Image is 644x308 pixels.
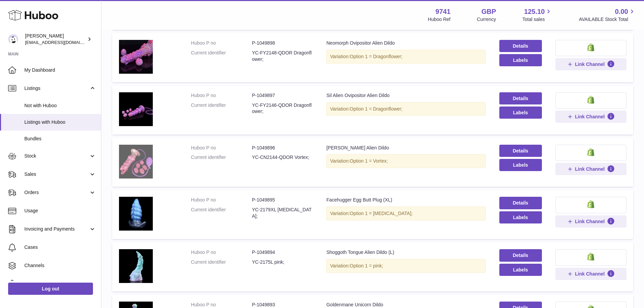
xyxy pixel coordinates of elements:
[481,7,496,16] strong: GBP
[522,16,552,23] span: Total sales
[191,249,252,256] dt: Huboo P no
[252,249,313,256] dd: P-1049894
[326,259,485,273] div: Variation:
[191,154,252,161] dt: Current identifier
[24,136,96,142] span: Bundles
[350,211,413,216] span: Option 1 = [MEDICAL_DATA];
[575,271,605,277] span: Link Channel
[252,197,313,203] dd: P-1049895
[587,43,594,51] img: shopify-small.png
[24,67,96,73] span: My Dashboard
[575,218,605,224] span: Link Channel
[435,7,451,16] strong: 9741
[326,154,485,168] div: Variation:
[119,145,153,179] img: Yautja Ovipositor Alien Dildo
[252,154,313,161] dd: YC-CN2144-QDOR Vortex;
[24,102,96,109] span: Not with Huboo
[587,148,594,156] img: shopify-small.png
[555,268,626,280] button: Link Channel
[524,7,545,16] span: 125.10
[428,16,451,23] div: Huboo Ref
[499,92,542,104] a: Details
[191,197,252,203] dt: Huboo P no
[252,259,313,265] dd: YC-2175L pink;
[24,226,89,232] span: Invoicing and Payments
[252,40,313,46] dd: P-1049898
[499,54,542,66] button: Labels
[191,207,252,219] dt: Current identifier
[555,163,626,175] button: Link Channel
[326,207,485,220] div: Variation:
[8,34,18,44] img: internalAdmin-9741@internal.huboo.com
[350,54,403,59] span: Option 1 = Dragonflower;
[350,158,388,164] span: Option 1 = Vortex;
[252,102,313,115] dd: YC-FY2146-QDOR Dragonflower;
[119,197,153,231] img: Facehugger Egg Butt Plug (XL)
[477,16,496,23] div: Currency
[499,197,542,209] a: Details
[119,40,153,74] img: Neomorph Ovipositor Alien Dildo
[615,7,628,16] span: 0.00
[24,281,96,287] span: Settings
[326,92,485,99] div: Sil Alien Ovipositor Alien Dildo
[575,114,605,120] span: Link Channel
[326,302,485,308] div: Goldenmane Unicorn Dildo
[25,40,99,45] span: [EMAIL_ADDRESS][DOMAIN_NAME]
[499,211,542,223] button: Labels
[191,92,252,99] dt: Huboo P no
[24,119,96,125] span: Listings with Huboo
[499,145,542,157] a: Details
[252,50,313,63] dd: YC-FY2148-QDOR Dragonflower;
[587,253,594,261] img: shopify-small.png
[499,159,542,171] button: Labels
[579,7,636,23] a: 0.00 AVAILABLE Stock Total
[326,50,485,64] div: Variation:
[587,200,594,208] img: shopify-small.png
[191,40,252,46] dt: Huboo P no
[555,215,626,228] button: Link Channel
[24,262,96,269] span: Channels
[350,263,383,268] span: Option 1 = pink;
[119,92,153,126] img: Sil Alien Ovipositor Alien Dildo
[24,189,89,196] span: Orders
[326,145,485,151] div: [PERSON_NAME] Alien Dildo
[575,166,605,172] span: Link Channel
[25,33,86,46] div: [PERSON_NAME]
[191,102,252,115] dt: Current identifier
[522,7,552,23] a: 125.10 Total sales
[575,61,605,67] span: Link Channel
[191,259,252,265] dt: Current identifier
[579,16,636,23] span: AVAILABLE Stock Total
[24,171,89,177] span: Sales
[191,302,252,308] dt: Huboo P no
[326,40,485,46] div: Neomorph Ovipositor Alien Dildo
[24,244,96,251] span: Cases
[252,145,313,151] dd: P-1049896
[499,40,542,52] a: Details
[24,85,89,92] span: Listings
[555,58,626,70] button: Link Channel
[350,106,403,112] span: Option 1 = Dragonflower;
[555,111,626,123] button: Link Channel
[191,145,252,151] dt: Huboo P no
[191,50,252,63] dt: Current identifier
[119,249,153,283] img: Shoggoth Tongue Alien Dildo (L)
[24,153,89,159] span: Stock
[252,92,313,99] dd: P-1049897
[326,249,485,256] div: Shoggoth Tongue Alien Dildo (L)
[24,208,96,214] span: Usage
[499,264,542,276] button: Labels
[499,249,542,261] a: Details
[252,207,313,219] dd: YC-2179XL [MEDICAL_DATA];
[326,102,485,116] div: Variation:
[326,197,485,203] div: Facehugger Egg Butt Plug (XL)
[252,302,313,308] dd: P-1049893
[587,96,594,104] img: shopify-small.png
[8,283,93,295] a: Log out
[499,106,542,119] button: Labels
